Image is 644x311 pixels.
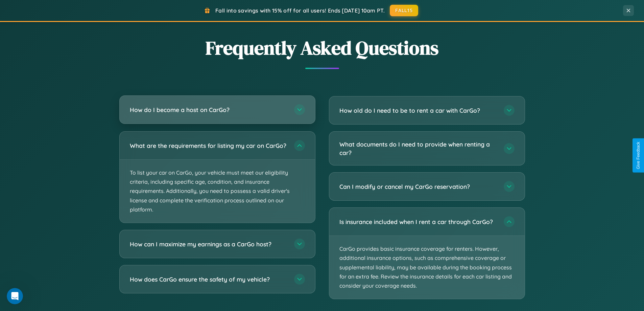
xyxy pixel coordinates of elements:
h3: Is insurance included when I rent a car through CarGo? [339,218,497,226]
iframe: Intercom live chat [7,288,23,304]
button: FALL15 [390,5,418,16]
span: Fall into savings with 15% off for all users! Ends [DATE] 10am PT. [215,7,385,14]
h3: What are the requirements for listing my car on CarGo? [130,141,287,150]
p: CarGo provides basic insurance coverage for renters. However, additional insurance options, such ... [329,236,525,299]
h3: Can I modify or cancel my CarGo reservation? [339,182,497,191]
h2: Frequently Asked Questions [119,35,525,61]
h3: How can I maximize my earnings as a CarGo host? [130,240,287,248]
div: Give Feedback [636,142,641,169]
h3: What documents do I need to provide when renting a car? [339,140,497,157]
h3: How old do I need to be to rent a car with CarGo? [339,106,497,115]
h3: How does CarGo ensure the safety of my vehicle? [130,275,287,284]
p: To list your car on CarGo, your vehicle must meet our eligibility criteria, including specific ag... [120,160,315,223]
h3: How do I become a host on CarGo? [130,106,287,114]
